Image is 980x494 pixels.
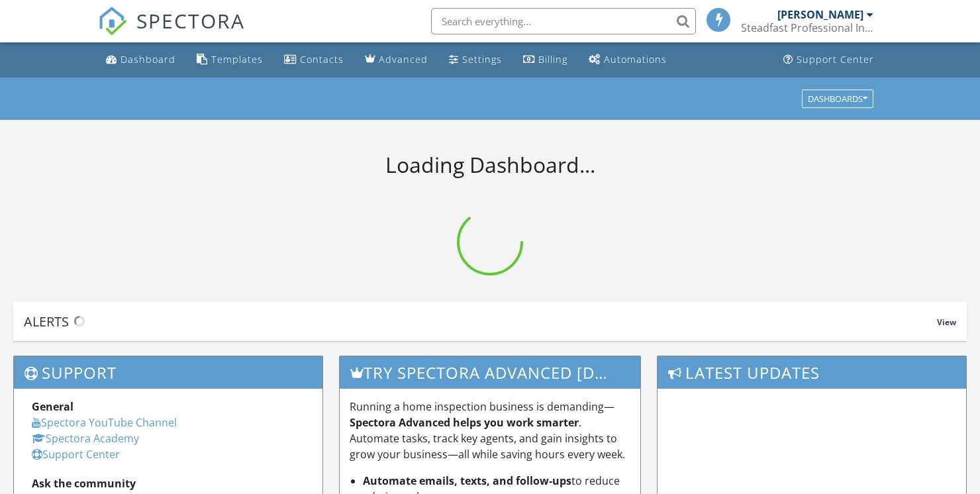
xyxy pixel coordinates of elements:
[98,7,127,36] img: The Best Home Inspection Software - Spectora
[431,8,696,34] input: Search everything...
[462,53,502,66] div: Settings
[191,48,268,72] a: Templates
[797,53,874,66] div: Support Center
[604,53,667,66] div: Automations
[32,415,177,430] a: Spectora YouTube Channel
[350,415,579,430] strong: Spectora Advanced helps you work smarter
[583,48,672,72] a: Automations (Basic)
[538,53,567,66] div: Billing
[379,53,428,66] div: Advanced
[802,89,873,108] button: Dashboards
[32,475,305,491] div: Ask the community
[518,48,573,72] a: Billing
[136,7,245,34] span: SPECTORA
[658,356,966,389] h3: Latest Updates
[340,356,640,389] h3: Try spectora advanced [DATE]
[32,447,120,462] a: Support Center
[101,48,181,72] a: Dashboard
[350,399,630,462] p: Running a home inspection business is demanding— . Automate tasks, track key agents, and gain ins...
[32,431,139,446] a: Spectora Academy
[14,356,322,389] h3: Support
[444,48,507,72] a: Settings
[24,313,937,330] div: Alerts
[778,48,879,72] a: Support Center
[363,473,571,488] strong: Automate emails, texts, and follow-ups
[937,317,956,328] span: View
[32,399,73,414] strong: General
[279,48,349,72] a: Contacts
[300,53,344,66] div: Contacts
[98,18,245,46] a: SPECTORA
[360,48,433,72] a: Advanced
[808,94,867,103] div: Dashboards
[121,53,175,66] div: Dashboard
[211,53,263,66] div: Templates
[741,21,873,34] div: Steadfast Professional Inspections LLC
[777,8,863,21] div: [PERSON_NAME]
